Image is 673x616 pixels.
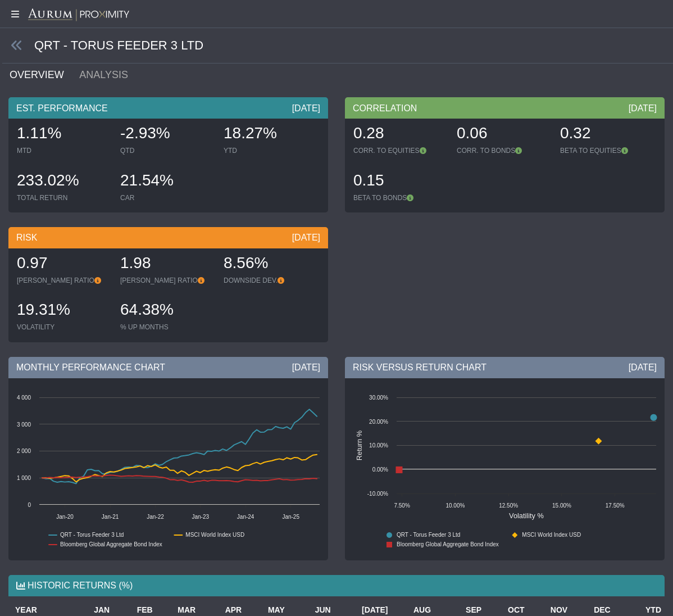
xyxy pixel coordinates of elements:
[102,514,119,520] text: Jan-21
[224,252,316,276] div: 8.56%
[457,146,549,155] div: CORR. TO BONDS
[292,361,320,374] div: [DATE]
[60,532,124,538] text: QRT - Torus Feeder 3 Ltd
[120,170,212,193] div: 21.54%
[224,123,316,146] div: 18.27%
[8,97,328,119] div: EST. PERFORMANCE
[367,491,388,497] text: -10.00%
[8,575,665,596] div: HISTORIC RETURNS (%)
[60,541,162,547] text: Bloomberg Global Aggregate Bond Index
[120,124,170,142] span: -2.93%
[192,514,210,520] text: Jan-23
[17,422,31,428] text: 3 000
[457,123,549,146] div: 0.06
[8,64,78,86] a: OVERVIEW
[120,252,212,276] div: 1.98
[629,102,657,115] div: [DATE]
[28,8,129,22] img: Aurum-Proximity%20white.svg
[369,395,388,401] text: 30.00%
[560,146,652,155] div: BETA TO EQUITIES
[147,514,164,520] text: Jan-22
[17,193,109,202] div: TOTAL RETURN
[629,361,657,374] div: [DATE]
[120,146,212,155] div: QTD
[353,170,445,193] div: 0.15
[17,276,109,285] div: [PERSON_NAME] RATIO
[2,28,673,64] div: QRT - TORUS FEEDER 3 LTD
[8,357,328,378] div: MONTHLY PERFORMANCE CHART
[606,502,625,509] text: 17.50%
[17,395,31,401] text: 4 000
[345,357,665,378] div: RISK VERSUS RETURN CHART
[17,124,61,142] span: 1.11%
[224,146,316,155] div: YTD
[17,170,109,193] div: 233.02%
[17,252,109,276] div: 0.97
[237,514,254,520] text: Jan-24
[369,419,388,425] text: 20.00%
[372,466,388,473] text: 0.00%
[552,502,571,509] text: 15.00%
[353,193,445,202] div: BETA TO BONDS
[397,541,499,547] text: Bloomberg Global Aggregate Bond Index
[397,532,460,538] text: QRT - Torus Feeder 3 Ltd
[369,442,388,449] text: 10.00%
[8,227,328,248] div: RISK
[445,502,465,509] text: 10.00%
[560,123,652,146] div: 0.32
[17,146,109,155] div: MTD
[509,511,544,520] text: Volatility %
[120,193,212,202] div: CAR
[28,502,31,508] text: 0
[56,514,74,520] text: Jan-20
[17,448,31,454] text: 2 000
[292,232,320,244] div: [DATE]
[224,276,316,285] div: DOWNSIDE DEV.
[499,502,518,509] text: 12.50%
[345,97,665,119] div: CORRELATION
[17,475,31,481] text: 1 000
[394,502,410,509] text: 7.50%
[355,430,363,460] text: Return %
[292,102,320,115] div: [DATE]
[17,323,109,332] div: VOLATILITY
[120,323,212,332] div: % UP MONTHS
[120,299,212,323] div: 64.38%
[353,146,445,155] div: CORR. TO EQUITIES
[17,299,109,323] div: 19.31%
[353,124,384,142] span: 0.28
[282,514,299,520] text: Jan-25
[185,532,244,538] text: MSCI World Index USD
[78,64,142,86] a: ANALYSIS
[120,276,212,285] div: [PERSON_NAME] RATIO
[522,532,581,538] text: MSCI World Index USD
